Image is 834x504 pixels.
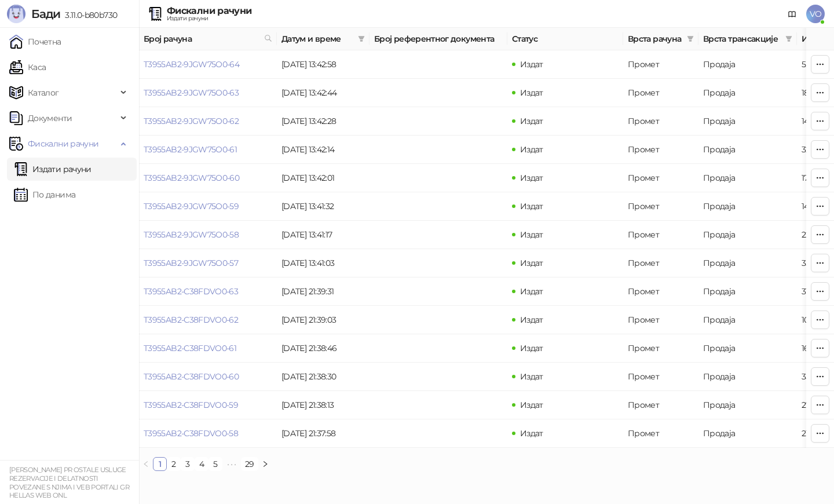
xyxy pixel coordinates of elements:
[262,461,269,468] span: right
[277,221,370,249] td: [DATE] 13:41:17
[167,457,181,471] li: 2
[623,192,698,221] td: Промет
[685,30,696,48] span: filter
[242,458,258,470] a: 29
[277,334,370,363] td: [DATE] 21:38:46
[698,277,797,306] td: Продаја
[28,107,72,130] span: Документи
[142,461,149,468] span: left
[623,79,698,107] td: Промет
[144,286,238,297] a: T3955AB2-C38FDVO0-63
[698,136,797,164] td: Продаја
[144,258,238,268] a: T3955AB2-9JGW75O0-57
[9,466,129,499] small: [PERSON_NAME] PR OSTALE USLUGE REZERVACIJE I DELATNOSTI POVEZANE S NJIMA I VEB PORTALI GR HELLAS ...
[623,50,698,79] td: Промет
[520,428,543,439] span: Издат
[520,400,543,410] span: Издат
[7,5,25,23] img: Logo
[9,56,46,79] a: Каса
[144,32,259,45] span: Број рачуна
[181,457,195,471] li: 3
[139,192,277,221] td: T3955AB2-9JGW75O0-59
[277,50,370,79] td: [DATE] 13:42:58
[241,457,258,471] li: 29
[139,277,277,306] td: T3955AB2-C38FDVO0-63
[31,7,60,21] span: Бади
[356,30,367,48] span: filter
[623,419,698,448] td: Промет
[520,59,543,70] span: Издат
[28,132,98,155] span: Фискални рачуни
[687,35,694,42] span: filter
[623,334,698,363] td: Промет
[277,249,370,277] td: [DATE] 13:41:03
[370,28,507,50] th: Број референтног документа
[277,391,370,419] td: [DATE] 21:38:13
[277,136,370,164] td: [DATE] 13:42:14
[698,107,797,136] td: Продаја
[277,419,370,448] td: [DATE] 21:37:58
[209,458,222,470] a: 5
[28,81,59,104] span: Каталог
[698,192,797,221] td: Продаја
[277,79,370,107] td: [DATE] 13:42:44
[195,458,208,470] a: 4
[144,116,239,126] a: T3955AB2-9JGW75O0-62
[623,306,698,334] td: Промет
[139,221,277,249] td: T3955AB2-9JGW75O0-58
[139,306,277,334] td: T3955AB2-C38FDVO0-62
[144,371,239,382] a: T3955AB2-C38FDVO0-60
[139,363,277,391] td: T3955AB2-C38FDVO0-60
[14,158,92,181] a: Издати рачуни
[144,59,239,70] a: T3955AB2-9JGW75O0-64
[167,6,251,16] div: Фискални рачуни
[507,28,623,50] th: Статус
[277,192,370,221] td: [DATE] 13:41:32
[698,50,797,79] td: Продаја
[144,144,237,155] a: T3955AB2-9JGW75O0-61
[520,371,543,382] span: Издат
[139,107,277,136] td: T3955AB2-9JGW75O0-62
[277,107,370,136] td: [DATE] 13:42:28
[623,363,698,391] td: Промет
[139,164,277,192] td: T3955AB2-9JGW75O0-60
[698,79,797,107] td: Продаја
[258,457,272,471] button: right
[139,136,277,164] td: T3955AB2-9JGW75O0-61
[698,334,797,363] td: Продаја
[623,391,698,419] td: Промет
[698,164,797,192] td: Продаја
[277,306,370,334] td: [DATE] 21:39:03
[520,116,543,126] span: Издат
[281,32,353,45] span: Датум и време
[628,32,682,45] span: Врста рачуна
[698,221,797,249] td: Продаја
[698,363,797,391] td: Продаја
[222,457,241,471] li: Следећих 5 Страна
[153,457,167,471] li: 1
[14,183,75,206] a: По данима
[144,400,238,410] a: T3955AB2-C38FDVO0-59
[785,35,792,42] span: filter
[698,306,797,334] td: Продаја
[209,457,222,471] li: 5
[144,315,238,325] a: T3955AB2-C38FDVO0-62
[139,419,277,448] td: T3955AB2-C38FDVO0-58
[520,258,543,268] span: Издат
[167,16,251,21] div: Издати рачуни
[520,286,543,297] span: Издат
[139,457,153,471] button: left
[277,277,370,306] td: [DATE] 21:39:31
[9,30,61,53] a: Почетна
[623,249,698,277] td: Промет
[520,229,543,240] span: Издат
[139,79,277,107] td: T3955AB2-9JGW75O0-63
[623,221,698,249] td: Промет
[698,249,797,277] td: Продаја
[139,249,277,277] td: T3955AB2-9JGW75O0-57
[520,173,543,183] span: Издат
[144,87,239,98] a: T3955AB2-9JGW75O0-63
[698,28,797,50] th: Врста трансакције
[520,144,543,155] span: Издат
[139,457,153,471] li: Претходна страна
